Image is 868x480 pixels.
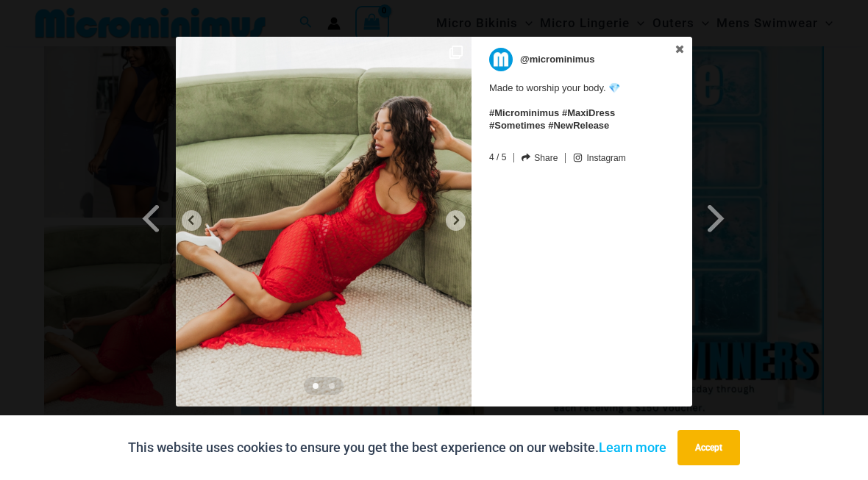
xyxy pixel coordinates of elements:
a: #NewRelease [548,120,609,131]
span: 4 / 5 [489,149,506,162]
a: #Sometimes [489,120,546,131]
a: Learn more [599,440,666,455]
p: @microminimus [520,48,595,71]
span: Made to worship your body. 💎 [489,75,665,132]
button: Accept [677,430,740,465]
img: microminimus.jpg [489,48,513,71]
a: Share [522,153,558,163]
img: Made to worship your body. 💎 <br> <br> #Microminimus #MaxiDress #Sometimes #NewRelease [176,37,472,406]
p: This website uses cookies to ensure you get the best experience on our website. [128,437,666,459]
a: @microminimus [489,48,665,71]
a: #Microminimus [489,107,559,118]
a: #MaxiDress [562,107,615,118]
a: Instagram [573,153,625,164]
